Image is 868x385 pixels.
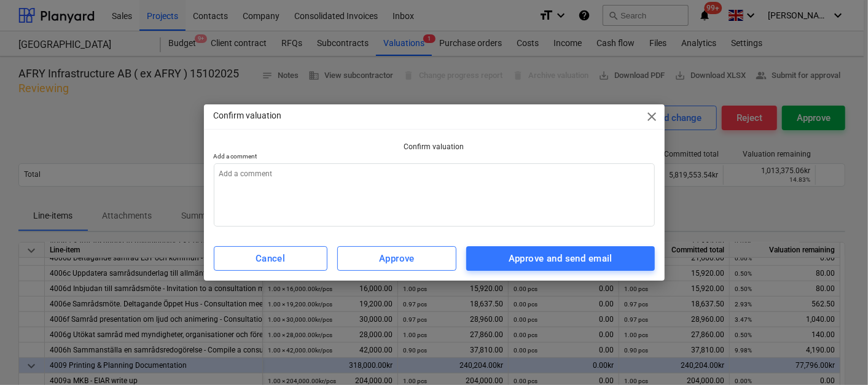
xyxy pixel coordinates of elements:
button: Cancel [214,246,327,271]
p: Confirm valuation [214,109,282,122]
div: Approve [379,251,415,266]
button: Approve and send email [466,246,654,271]
span: close [645,109,660,124]
p: Add a comment [214,152,655,163]
div: Chatt-widget [807,326,868,385]
div: Cancel [256,251,286,266]
button: Approve [337,246,457,271]
p: Confirm valuation [214,142,655,152]
div: Approve and send email [509,251,612,266]
iframe: Chat Widget [807,326,868,385]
